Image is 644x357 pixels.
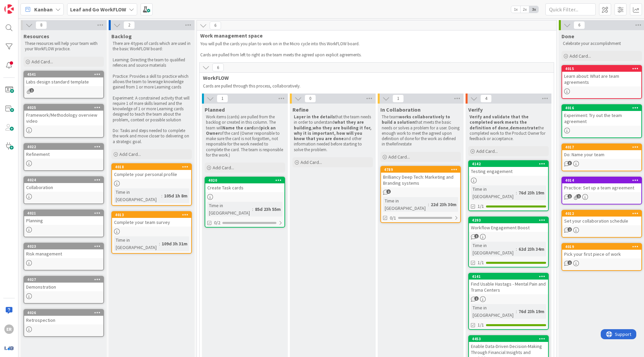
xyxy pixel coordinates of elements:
span: 8 [36,21,47,29]
div: 4021 [27,211,103,216]
div: 4023Risk management [24,243,103,258]
p: Do: Tasks and steps needed to complete the work and move closer to delivering on a strategic goal. [113,128,191,144]
div: Time in [GEOGRAPHIC_DATA] [207,202,252,217]
div: Practice: Set up a team agreement [562,183,641,192]
span: 1 [568,194,572,198]
div: Workflow Engagement Boost [469,223,548,232]
div: 4021 [24,210,103,216]
div: Complete your personal profile [112,170,191,179]
span: 1 [577,194,581,198]
div: 4018Complete your personal profile [112,164,191,179]
div: Find Usable Hastags - Mental Pain and Trama Centers [469,280,548,294]
img: Visit kanbanzone.com [4,4,14,14]
p: Cards are pulled from left to right as the team meets the agreed upon explicit agreements. [200,52,545,58]
span: 6 [212,63,224,71]
div: 4014 [562,177,641,183]
div: 105d 1h 8m [162,192,189,199]
div: Time in [GEOGRAPHIC_DATA] [383,197,428,212]
span: 1x [511,6,520,13]
span: Work management space [200,32,548,39]
span: Add Card... [570,53,591,59]
span: Backlog [111,33,132,40]
div: Risk management [24,249,103,258]
span: 1/1 [478,203,484,210]
div: 4013 [112,212,191,218]
b: Leaf and Go WorkFLOW [70,6,126,13]
span: : [516,189,517,196]
div: Refinement [24,150,103,159]
span: 1/1 [478,259,484,266]
img: avatar [4,343,14,353]
div: 4027 [27,277,103,282]
div: 76d 23h 19m [517,189,546,196]
div: 4142 [472,162,548,166]
div: 4017Do: Name your team [562,144,641,159]
span: Done [561,33,574,40]
div: 4293Workflow Engagement Boost [469,217,548,232]
div: Labs design standard template [24,77,103,86]
div: 4026Retrospection [24,310,103,324]
span: : [516,308,517,315]
strong: Layer in the details [294,114,335,120]
p: Learning: Directing the team to qualified refences and source materials [113,57,191,68]
div: 4789 [381,167,460,173]
span: 0/1 [390,215,396,222]
div: 4019 [565,244,641,249]
div: Testing engagement [469,167,548,176]
div: Planning [24,216,103,225]
div: 4015Learn about: What are team agreements [562,66,641,86]
span: Planned [205,106,225,113]
div: 4020 [205,177,284,183]
p: that the team needs in order to understand , and other information needed before starting to solv... [294,114,372,153]
div: 4016Experiment: Try out the team agreement [562,105,641,126]
div: 4014Practice: Set up a team agreement [562,177,641,192]
div: 4023 [27,244,103,249]
span: Add Card... [301,159,322,165]
span: : [428,201,429,208]
span: 1/1 [478,321,484,329]
span: : [252,205,253,213]
div: 4142 [469,161,548,167]
div: Demonstration [24,283,103,291]
strong: pick an Owner [206,125,277,136]
span: 3x [529,6,538,13]
span: Verify [468,106,483,113]
div: 4026 [27,310,103,315]
div: 4012 [565,211,641,216]
div: 76d 23h 19m [517,308,546,315]
div: 4020Create Task cards [205,177,284,192]
div: 4022Refinement [24,144,103,159]
div: 4789 [384,167,460,172]
div: 4018 [112,164,191,170]
span: Add Card... [476,148,498,154]
div: Set your collaboration schedule [562,217,641,225]
div: 4293 [472,218,548,223]
p: Work items (cards) are pulled from the backlog or created in this column. The team will and of th... [206,114,284,158]
div: 4453 [469,336,548,342]
span: 3 [568,161,572,165]
input: Quick Filter... [545,3,596,15]
div: Framework/Methodology overview video [24,111,103,125]
span: In Collaboration [380,106,421,113]
div: 4141 [469,274,548,280]
div: Time in [GEOGRAPHIC_DATA] [471,185,516,200]
span: 1 [217,95,228,103]
div: Create Task cards [205,183,284,192]
p: These resources will help your team with your WorkFLOW practice. [25,41,103,52]
div: 4541 [27,72,103,77]
div: 4018 [115,165,191,169]
span: : [159,240,160,247]
strong: works collaboratively to build a solution [382,114,451,125]
div: Pick your first piece of work [562,250,641,258]
div: ER [4,324,14,334]
div: 4014 [565,178,641,183]
span: 4 [480,95,492,103]
span: Add Card... [388,154,410,160]
div: 4012Set your collaboration schedule [562,211,641,225]
div: 4293 [469,217,548,223]
p: Practice: Provides a skill to practice which allows the team to leverage knowledge gained from 1 ... [113,74,191,90]
div: 85d 23h 55m [253,205,282,213]
strong: who they are building it for, why it is important, how will you know that you are done [294,125,372,142]
p: Celebrate your accomplishment [563,41,641,46]
div: 4015 [565,66,641,71]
